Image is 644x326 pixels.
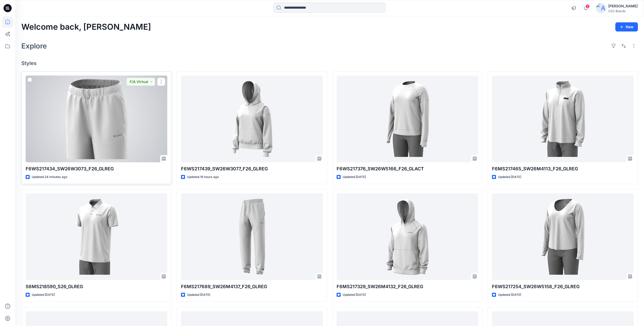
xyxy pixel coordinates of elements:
button: New [615,22,638,31]
a: S6MS218590_S26_GLREG [26,193,167,280]
a: F6WS217254_SW26W5158_F26_GLREG [492,193,634,280]
h2: Explore [21,42,47,50]
p: Updated [DATE] [343,174,366,180]
a: F6MS217465_SW26M4113_F26_GLREG [492,76,634,162]
p: F6WS217434_SW26W3073_F26_GLREG [26,165,167,172]
a: F6WS217434_SW26W3073_F26_GLREG [26,76,167,162]
p: F6MS217465_SW26M4113_F26_GLREG [492,165,634,172]
p: Updated [DATE] [32,292,55,298]
h2: Welcome back, [PERSON_NAME] [21,22,151,32]
p: F6MS217329_SW26M4132_F26_GLREG [337,283,478,290]
p: F6WS217376_SW26W5166_F26_GLACT [337,165,478,172]
span: 2 [586,4,590,8]
div: [PERSON_NAME] [608,3,638,9]
p: F6WS217439_SW26W3077_F26_GLREG [181,165,323,172]
p: Updated [DATE] [498,174,521,180]
a: F6WS217376_SW26W5166_F26_GLACT [337,76,478,162]
p: F6WS217254_SW26W5158_F26_GLREG [492,283,634,290]
a: F6WS217439_SW26W3077_F26_GLREG [181,76,323,162]
a: F6MS217329_SW26M4132_F26_GLREG [337,193,478,280]
p: Updated [DATE] [343,292,366,298]
h4: Styles [21,60,638,66]
p: S6MS218590_S26_GLREG [26,283,167,290]
p: Updated 19 hours ago [187,174,219,180]
p: Updated [DATE] [187,292,210,298]
div: CSC Brands [608,9,638,13]
a: F6MS217689_SW26M4137_F26_GLREG [181,193,323,280]
img: avatar [596,3,606,13]
p: Updated 24 minutes ago [32,174,67,180]
p: Updated [DATE] [498,292,521,298]
p: F6MS217689_SW26M4137_F26_GLREG [181,283,323,290]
